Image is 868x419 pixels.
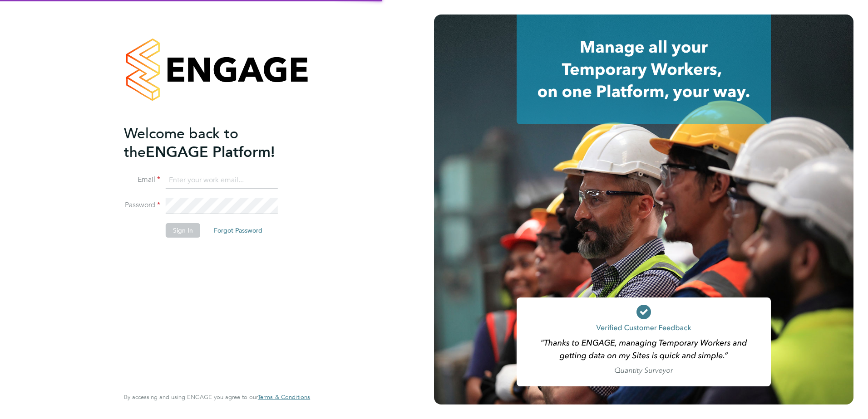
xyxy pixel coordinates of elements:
[124,125,238,161] span: Welcome back to the
[124,175,160,185] label: Email
[124,124,301,161] h2: ENGAGE Platform!
[207,223,270,238] button: Forgot Password
[124,393,310,401] span: By accessing and using ENGAGE you agree to our
[124,200,160,210] label: Password
[166,223,200,238] button: Sign In
[258,394,310,401] a: Terms & Conditions
[166,172,278,189] input: Enter your work email...
[258,393,310,401] span: Terms & Conditions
